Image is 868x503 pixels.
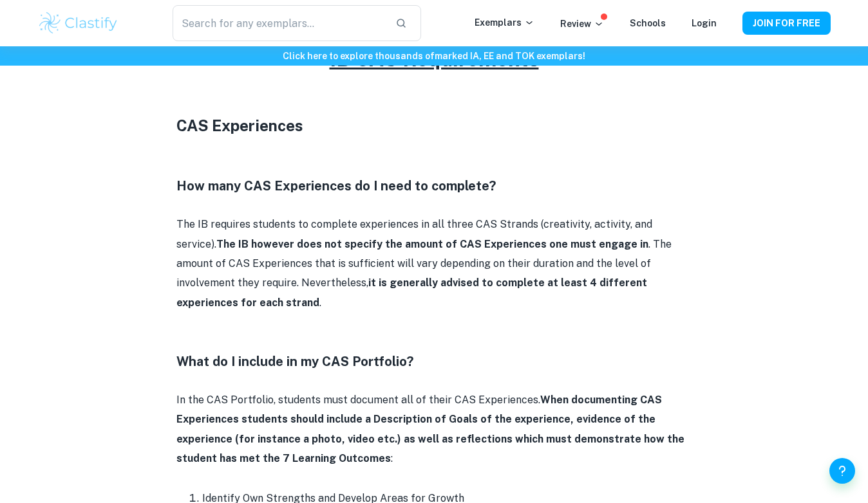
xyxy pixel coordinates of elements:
h4: What do I include in my CAS Portfolio? [176,352,692,371]
a: Login [692,18,717,28]
p: Review [560,17,604,31]
strong: it is generally advised to complete at least 4 different experiences for each strand [176,277,647,308]
p: In the CAS Portfolio, students must document all of their CAS Experiences. : [176,390,692,469]
button: Help and Feedback [829,458,855,484]
img: Clastify logo [37,10,119,36]
h4: How many CAS Experiences do I need to complete? [176,176,692,196]
input: Search for any exemplars... [173,5,385,41]
p: The IB requires students to complete experiences in all three CAS Strands (creativity, activity, ... [176,215,692,313]
button: JOIN FOR FREE [742,12,831,35]
a: Schools [630,18,666,28]
h6: Click here to explore thousands of marked IA, EE and TOK exemplars ! [3,49,865,63]
strong: The IB however does not specify the amount of CAS Experiences one must engage in [216,238,648,250]
p: Exemplars [475,15,534,30]
h3: CAS Experiences [176,114,692,137]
